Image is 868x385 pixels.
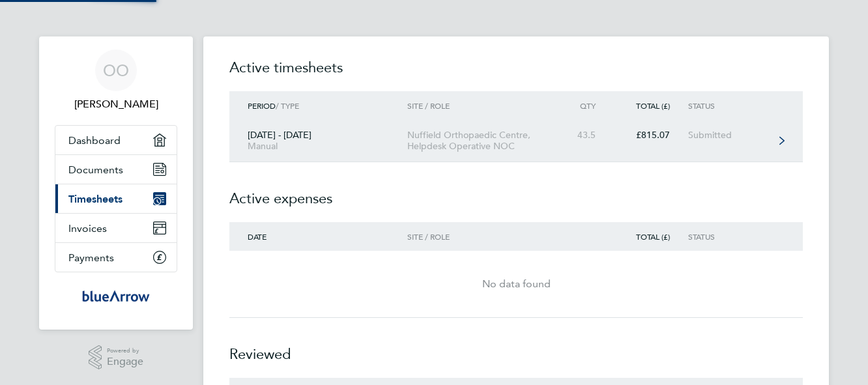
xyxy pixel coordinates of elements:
[614,232,688,241] div: Total (£)
[688,130,768,141] div: Submitted
[55,184,177,213] a: Timesheets
[229,232,407,241] div: Date
[55,155,177,184] a: Documents
[614,101,688,110] div: Total (£)
[55,96,177,112] span: Olushola Oguntola
[557,101,614,110] div: Qty
[82,285,150,306] img: bluearrow-logo-retina.png
[614,130,688,141] div: £815.07
[103,62,129,79] span: OO
[229,162,803,222] h2: Active expenses
[68,222,107,235] span: Invoices
[229,276,803,292] div: No data found
[89,345,144,370] a: Powered byEngage
[107,356,143,367] span: Engage
[229,101,407,110] div: / Type
[55,243,177,272] a: Payments
[229,130,407,152] div: [DATE] - [DATE]
[248,141,389,152] div: Manual
[688,232,768,241] div: Status
[688,101,768,110] div: Status
[407,232,557,241] div: Site / Role
[229,57,803,91] h2: Active timesheets
[407,101,557,110] div: Site / Role
[248,100,276,111] span: Period
[55,285,177,306] a: Go to home page
[557,130,614,141] div: 43.5
[229,120,803,162] a: [DATE] - [DATE]ManualNuffield Orthopaedic Centre, Helpdesk Operative NOC43.5£815.07Submitted
[68,193,123,205] span: Timesheets
[107,345,143,356] span: Powered by
[39,36,193,330] nav: Main navigation
[55,50,177,112] a: OO[PERSON_NAME]
[407,130,557,152] div: Nuffield Orthopaedic Centre, Helpdesk Operative NOC
[68,251,114,264] span: Payments
[55,126,177,154] a: Dashboard
[68,134,121,147] span: Dashboard
[68,164,123,176] span: Documents
[229,318,803,378] h2: Reviewed
[55,214,177,242] a: Invoices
